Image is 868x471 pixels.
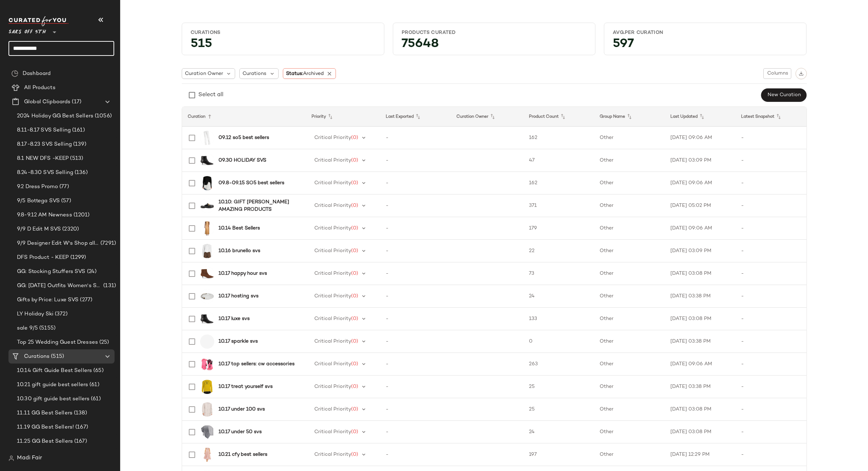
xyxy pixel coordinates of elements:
td: [DATE] 03:08 PM [665,398,735,421]
td: 25 [523,398,594,421]
span: Critical Priority [314,135,351,140]
td: [DATE] 03:38 PM [665,330,735,353]
span: Dashboard [23,70,51,78]
span: Critical Priority [314,452,351,457]
span: 11.11 GG Best Sellers [17,409,72,417]
span: Gifts by Price: Luxe SVS [17,296,78,304]
span: (17) [70,98,81,106]
img: 0400021433042_BLACK [200,153,214,168]
img: 0400020046883_TWINE [200,402,214,417]
td: - [735,421,806,443]
td: - [380,240,451,262]
span: (61) [88,381,99,389]
span: Critical Priority [314,407,351,412]
td: [DATE] 09:06 AM [665,217,735,240]
span: sale 9/5 [17,324,38,332]
td: [DATE] 09:06 AM [665,353,735,376]
button: New Curation [761,88,806,102]
td: - [735,217,806,240]
th: Priority [306,107,380,127]
span: Saks OFF 5TH [8,24,46,37]
td: - [380,172,451,194]
span: (0) [351,135,358,140]
td: 0 [523,330,594,353]
td: [DATE] 03:38 PM [665,376,735,398]
span: (0) [351,158,358,163]
span: (0) [351,339,358,344]
b: 10.14 Best Sellers [219,225,260,232]
td: - [380,127,451,149]
span: (136) [73,169,88,177]
td: 371 [523,194,594,217]
span: 9/9 Designer Edit W's Shop all SVS [17,239,99,248]
span: Critical Priority [314,361,351,367]
td: Other [594,330,665,353]
td: 133 [523,308,594,330]
th: Last Updated [665,107,735,127]
b: 10.17 under 100 svs [219,406,265,413]
td: Other [594,285,665,308]
span: DFS Product - KEEP [17,254,69,262]
b: 09.8-09.15 SO5 best sellers [219,179,284,187]
b: 09.12 so5 best sellers [219,134,269,141]
span: (277) [78,296,92,304]
span: 2024 Holiday GG Best Sellers [17,112,93,120]
td: Other [594,127,665,149]
td: - [735,376,806,398]
span: 8.17-8.23 SVS Selling [17,140,72,149]
span: (0) [351,407,358,412]
td: - [735,443,806,466]
div: Curations [191,29,375,36]
div: 515 [185,39,381,52]
td: Other [594,194,665,217]
span: 10.30 gift guide best sellers [17,395,89,403]
span: Critical Priority [314,339,351,344]
span: (161) [71,126,85,134]
td: [DATE] 09:06 AM [665,127,735,149]
span: Critical Priority [314,226,351,231]
td: Other [594,172,665,194]
th: Latest Snapshot [735,107,806,127]
span: (0) [351,293,358,299]
td: 24 [523,285,594,308]
th: Curation [182,107,306,127]
span: (167) [73,437,87,446]
span: Critical Priority [314,203,351,208]
span: (131) [102,282,116,290]
span: (0) [351,248,358,254]
span: 11.25 GG Best Sellers [17,437,73,446]
img: 0400020207550_SILVERBLACK [200,425,214,439]
span: Curations [24,353,49,361]
td: Other [594,262,665,285]
span: (0) [351,271,358,276]
th: Group Name [594,107,665,127]
span: Status: [286,70,324,77]
td: 162 [523,127,594,149]
td: Other [594,421,665,443]
span: 11.19 GG Best Sellers! [17,423,74,431]
span: 8.24-8.30 SVS Selling [17,169,73,177]
td: [DATE] 03:08 PM [665,262,735,285]
span: 8.1 NEW DFS -KEEP [17,155,69,163]
span: (372) [53,310,68,318]
img: 0400020770804 [200,448,214,462]
td: - [735,285,806,308]
span: Top 25 Wedding Guest Dresses [17,338,98,347]
img: svg%3e [799,71,804,76]
span: (1201) [72,211,90,219]
td: [DATE] 09:06 AM [665,172,735,194]
span: (138) [72,409,87,417]
td: [DATE] 05:02 PM [665,194,735,217]
span: Curation Owner [185,70,223,77]
span: (0) [351,226,358,231]
span: Critical Priority [314,384,351,389]
span: (65) [92,367,104,375]
span: (1056) [93,112,112,120]
td: - [735,262,806,285]
div: Avg.per Curation [613,29,798,36]
b: 10.17 top sellers: cw accessories [219,360,295,368]
b: 10.17 luxe svs [219,315,250,322]
td: - [380,285,451,308]
span: (0) [351,429,358,435]
td: - [380,194,451,217]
